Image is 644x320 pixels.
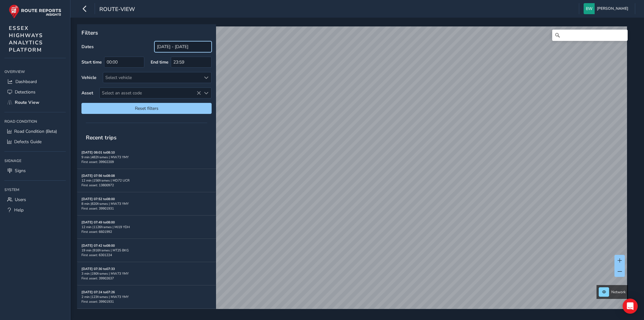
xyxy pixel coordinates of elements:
label: Start time [81,59,102,65]
strong: [DATE] 07:30 to 07:33 [81,267,115,271]
a: Users [4,194,66,205]
span: First asset: 39901931 [81,299,114,304]
div: 12 min | 156 frames | MD72 UCR [81,178,212,183]
div: Select an asset code [201,88,211,98]
div: 8 min | 820 frames | MW73 YMY [81,201,212,206]
div: Select vehicle [103,72,201,83]
label: Dates [81,44,94,50]
div: 12 min | 1126 frames | MJ19 YDH [81,225,212,229]
strong: [DATE] 08:01 to 08:10 [81,150,115,155]
span: Defects Guide [14,139,42,145]
span: [PERSON_NAME] [597,3,628,14]
a: Detections [4,87,66,97]
span: Detections [15,89,36,95]
input: Search [552,30,628,41]
span: Recent trips [81,129,121,146]
span: Select an asset code [100,88,201,98]
span: ESSEX HIGHWAYS ANALYTICS PLATFORM [9,25,43,53]
a: Signs [4,166,66,176]
a: Road Condition (Beta) [4,126,66,137]
span: First asset: 6301224 [81,253,112,257]
span: First asset: 39902209 [81,160,114,164]
div: Signage [4,156,66,166]
div: 9 min | 482 frames | MW73 YMY [81,155,212,160]
strong: [DATE] 07:49 to 08:00 [81,220,115,225]
span: First asset: 13800972 [81,183,114,188]
span: Help [14,207,24,213]
span: Signs [15,168,26,174]
div: 19 min | 916 frames | MT25 BKG [81,248,212,253]
label: End time [151,59,169,65]
p: Filters [81,29,212,37]
div: Open Intercom Messenger [623,299,638,314]
span: Users [15,197,26,203]
div: 2 min | 123 frames | MW73 YMY [81,295,212,299]
span: route-view [99,5,135,14]
a: Help [4,205,66,215]
div: Road Condition [4,117,66,126]
strong: [DATE] 07:24 to 07:26 [81,290,115,295]
a: Defects Guide [4,137,66,147]
canvas: Map [79,26,627,316]
strong: [DATE] 07:52 to 08:00 [81,197,115,201]
a: Route View [4,97,66,108]
div: 3 min | 190 frames | MW73 YMY [81,271,212,276]
span: Route View [15,99,39,105]
span: First asset: 6601992 [81,229,112,234]
img: rr logo [9,4,61,19]
span: Reset filters [86,105,207,111]
span: Network [611,289,626,295]
strong: [DATE] 07:56 to 08:08 [81,173,115,178]
label: Vehicle [81,75,97,81]
span: First asset: 39901931 [81,206,114,211]
div: Overview [4,67,66,76]
a: Dashboard [4,76,66,87]
div: System [4,185,66,194]
span: Road Condition (Beta) [14,128,57,134]
span: Dashboard [15,79,37,85]
span: First asset: 39902637 [81,276,114,281]
button: [PERSON_NAME] [584,3,630,14]
label: Asset [81,90,93,96]
button: Reset filters [81,103,212,114]
strong: [DATE] 07:42 to 08:00 [81,243,115,248]
img: diamond-layout [584,3,595,14]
